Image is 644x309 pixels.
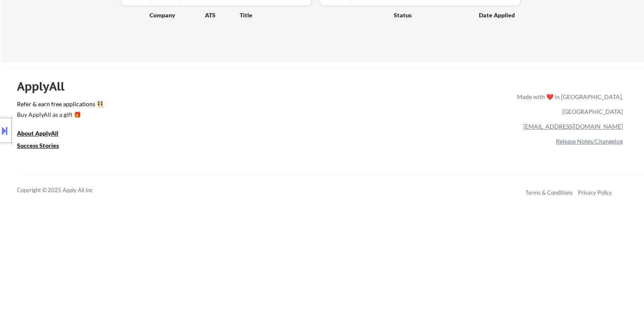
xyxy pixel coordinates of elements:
div: Date Applied [479,11,516,19]
div: ATS [205,11,240,19]
a: [EMAIL_ADDRESS][DOMAIN_NAME] [523,123,623,130]
div: Title [240,11,386,19]
a: Refer & earn free applications 👯‍♀️ [17,101,340,110]
a: Terms & Conditions [525,189,573,196]
div: Made with ❤️ in [GEOGRAPHIC_DATA], [GEOGRAPHIC_DATA] [514,89,623,119]
div: Company [149,11,205,19]
div: Status [394,7,467,22]
a: Release Notes/Changelog [556,138,623,145]
a: Privacy Policy [578,189,612,196]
